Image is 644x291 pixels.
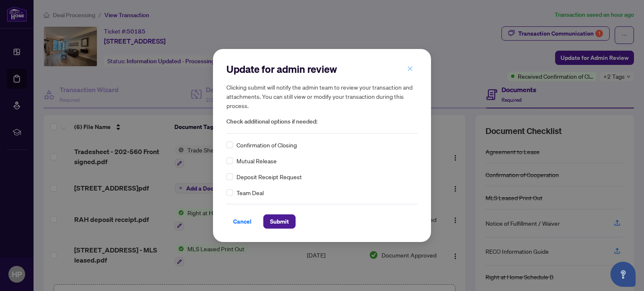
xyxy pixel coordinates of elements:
[236,172,302,181] span: Deposit Receipt Request
[270,215,289,228] span: Submit
[226,82,418,110] h5: Clicking submit will notify the admin team to review your transaction and attachments. You can st...
[226,117,418,126] span: Check additional options if needed:
[610,262,636,287] button: Open asap
[236,140,297,149] span: Confirmation of Closing
[236,156,277,165] span: Mutual Release
[236,188,264,197] span: Team Deal
[407,66,413,72] span: close
[226,62,418,76] h2: Update for admin review
[226,214,258,229] button: Cancel
[263,214,296,229] button: Submit
[233,215,252,228] span: Cancel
